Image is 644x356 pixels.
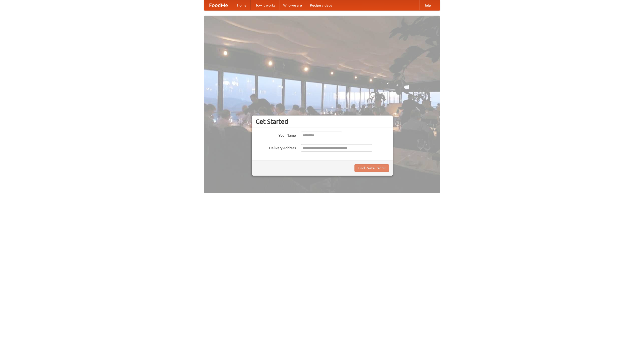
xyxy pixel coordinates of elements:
a: Recipe videos [306,0,336,10]
label: Delivery Address [256,144,296,150]
button: Find Restaurants! [354,164,389,172]
a: Who we are [279,0,306,10]
a: Help [419,0,435,10]
a: Home [233,0,251,10]
a: FoodMe [204,0,233,10]
h3: Get Started [256,118,389,125]
label: Your Name [256,132,296,138]
a: How it works [251,0,279,10]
